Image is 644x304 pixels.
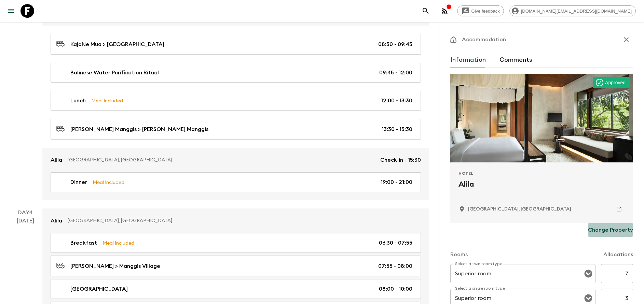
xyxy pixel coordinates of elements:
p: Dinner [70,178,87,186]
p: Bali, Indonesia [468,206,571,213]
p: Day 4 [8,208,42,217]
p: Balinese Water Purification Ritual [70,69,159,77]
a: DinnerMeal Included19:00 - 21:00 [51,172,421,192]
p: Approved [605,79,626,86]
p: 08:00 - 10:00 [379,285,412,293]
p: 06:30 - 07:55 [379,239,412,247]
p: 08:30 - 09:45 [378,40,412,48]
p: Check-in - 15:30 [380,156,421,164]
p: Allocations [603,250,633,259]
a: Balinese Water Purification Ritual09:45 - 12:00 [51,63,421,83]
span: Hotel [458,171,474,176]
button: search adventures [419,4,433,18]
p: [GEOGRAPHIC_DATA], [GEOGRAPHIC_DATA] [68,157,375,163]
p: 07:55 - 08:00 [378,262,412,270]
button: Comments [499,52,532,68]
span: Give feedback [468,9,504,14]
h2: Alila [458,179,625,201]
a: BreakfastMeal Included06:30 - 07:55 [51,233,421,253]
a: [GEOGRAPHIC_DATA]08:00 - 10:00 [51,279,421,299]
button: Open [584,293,593,303]
button: Open [584,269,593,278]
div: [DOMAIN_NAME][EMAIL_ADDRESS][DOMAIN_NAME] [509,5,636,16]
p: Breakfast [70,239,97,247]
a: [PERSON_NAME] > Manggis Village07:55 - 08:00 [51,256,421,276]
a: Alila[GEOGRAPHIC_DATA], [GEOGRAPHIC_DATA]Check-in - 15:30 [42,148,429,172]
p: 13:30 - 15:30 [382,125,412,133]
a: Give feedback [457,5,504,16]
p: [GEOGRAPHIC_DATA] [70,285,128,293]
button: Change Property [588,223,633,237]
p: Meal Included [102,239,134,247]
p: Alila [51,217,62,225]
p: Accommodation [462,35,506,44]
a: Alila[GEOGRAPHIC_DATA], [GEOGRAPHIC_DATA] [42,208,429,233]
p: KajaNe Mua > [GEOGRAPHIC_DATA] [70,40,164,48]
p: Meal Included [93,178,124,186]
span: [DOMAIN_NAME][EMAIL_ADDRESS][DOMAIN_NAME] [517,9,635,14]
label: Select a twin room type [455,261,502,267]
button: menu [4,4,18,18]
p: Meal Included [91,97,123,104]
p: Rooms [450,250,468,259]
a: [PERSON_NAME] Manggis > [PERSON_NAME] Manggis13:30 - 15:30 [51,119,421,140]
p: Alila [51,156,62,164]
p: [GEOGRAPHIC_DATA], [GEOGRAPHIC_DATA] [68,217,415,224]
div: Photo of Alila [450,74,633,162]
p: [PERSON_NAME] Manggis > [PERSON_NAME] Manggis [70,125,208,133]
label: Select a single room type [455,286,505,291]
p: [PERSON_NAME] > Manggis Village [70,262,160,270]
p: 12:00 - 13:30 [381,97,412,105]
p: 09:45 - 12:00 [379,69,412,77]
p: Change Property [588,226,633,234]
button: Information [450,52,486,68]
p: 19:00 - 21:00 [381,178,412,186]
p: Lunch [70,97,86,105]
a: LunchMeal Included12:00 - 13:30 [51,91,421,111]
a: KajaNe Mua > [GEOGRAPHIC_DATA]08:30 - 09:45 [51,34,421,55]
